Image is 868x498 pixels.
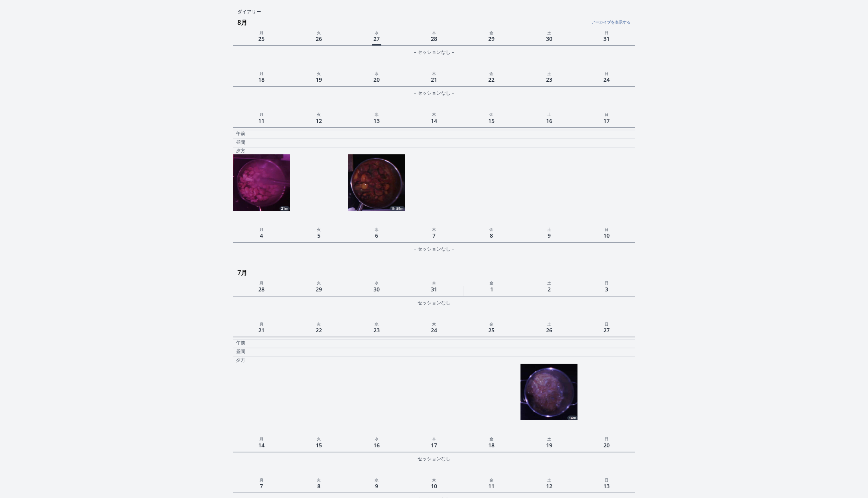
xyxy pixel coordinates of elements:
[233,9,635,15] h2: ダイアリー
[520,364,577,420] img: 250726005010_thumb.jpeg
[233,110,290,117] p: 月
[520,279,577,286] p: 土
[348,279,405,286] p: 水
[236,340,245,346] p: 午前
[316,230,322,241] span: 5
[314,115,324,126] span: 12
[348,225,405,233] p: 水
[578,435,635,442] p: 日
[257,115,266,126] span: 11
[463,476,520,483] p: 金
[372,284,381,295] span: 30
[544,440,554,450] span: 19
[236,348,245,355] p: 昼間
[578,29,635,36] p: 日
[487,440,496,450] span: 18
[602,440,611,450] span: 20
[237,266,635,279] h3: 7月
[236,357,245,363] p: 夕方
[257,325,266,335] span: 21
[314,440,324,450] span: 15
[290,320,348,327] p: 火
[463,435,520,442] p: 金
[463,320,520,327] p: 金
[544,481,554,491] span: 12
[429,284,439,295] span: 31
[520,110,577,117] p: 土
[405,435,463,442] p: 木
[429,481,439,491] span: 10
[489,284,495,295] span: 1
[405,320,463,327] p: 木
[567,416,577,420] div: 14m
[233,70,290,77] p: 月
[463,279,520,286] p: 金
[487,481,496,491] span: 11
[602,74,611,85] span: 24
[372,440,381,450] span: 16
[236,139,245,145] p: 昼間
[520,225,577,233] p: 土
[546,230,552,241] span: 9
[258,230,265,241] span: 4
[463,29,520,36] p: 金
[544,74,554,85] span: 23
[405,110,463,117] p: 木
[233,476,290,483] p: 月
[602,481,611,491] span: 13
[372,74,381,85] span: 20
[578,279,635,286] p: 日
[487,325,496,335] span: 25
[290,279,348,286] p: 火
[497,15,631,25] a: アーカイブを表示する
[578,70,635,77] p: 日
[314,325,324,335] span: 22
[578,320,635,327] p: 日
[233,435,290,442] p: 月
[233,298,635,308] div: – セッションなし –
[405,225,463,233] p: 木
[290,435,348,442] p: 火
[257,284,266,295] span: 28
[314,74,324,85] span: 19
[429,115,439,126] span: 14
[373,230,380,241] span: 6
[372,325,381,335] span: 23
[290,29,348,36] p: 火
[290,110,348,117] p: 火
[602,33,611,44] span: 31
[233,279,290,286] p: 月
[520,29,577,36] p: 土
[348,70,405,77] p: 水
[348,476,405,483] p: 水
[429,74,439,85] span: 21
[602,230,611,241] span: 10
[544,115,554,126] span: 16
[280,206,290,211] div: 21m
[544,325,554,335] span: 26
[372,33,381,46] span: 27
[463,110,520,117] p: 金
[290,225,348,233] p: 火
[257,440,266,450] span: 14
[314,33,324,44] span: 26
[602,115,611,126] span: 17
[520,476,577,483] p: 土
[233,225,290,233] p: 月
[348,320,405,327] p: 水
[348,154,405,211] a: 1h 59m
[233,48,635,57] div: – セッションなし –
[233,88,635,98] div: – セッションなし –
[236,130,245,137] p: 午前
[236,148,245,154] p: 夕方
[487,33,496,44] span: 29
[405,29,463,36] p: 木
[487,115,496,126] span: 15
[520,435,577,442] p: 土
[488,230,495,241] span: 8
[314,284,324,295] span: 29
[429,33,439,44] span: 28
[316,481,322,491] span: 8
[290,70,348,77] p: 火
[257,33,266,44] span: 25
